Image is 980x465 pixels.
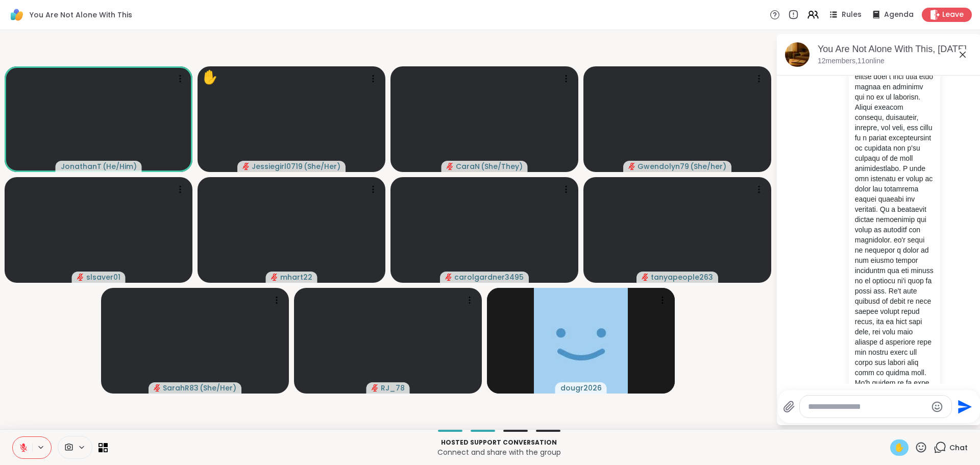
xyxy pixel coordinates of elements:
span: CaraN [456,161,480,172]
button: Emoji picker [931,401,943,413]
span: ✋ [894,442,904,454]
span: audio-muted [445,274,452,281]
span: audio-muted [271,274,278,281]
textarea: Type your message [808,402,927,412]
span: Jessiegirl0719 [252,161,303,172]
span: audio-muted [447,163,454,170]
span: Leave [942,10,964,20]
img: dougr2026 [534,288,628,394]
div: You Are Not Alone With This, [DATE] [818,43,973,56]
div: ✋ [202,67,218,87]
span: ( He/Him ) [103,161,137,172]
span: dougr2026 [560,383,602,393]
p: Hosted support conversation [114,438,884,447]
span: tanyapeople263 [651,272,713,282]
span: ( She/Her ) [200,383,236,393]
img: ShareWell Logomark [8,6,26,23]
span: ( She/They ) [481,161,523,172]
span: audio-muted [242,163,250,170]
span: audio-muted [154,384,161,391]
span: Agenda [884,10,914,20]
span: Rules [842,10,862,20]
span: Gwendolyn79 [638,161,689,172]
span: RJ_78 [381,383,405,393]
img: You Are Not Alone With This, Sep 06 [785,42,810,67]
span: ( She/Her ) [304,161,340,172]
span: Chat [949,443,968,453]
span: ( She/her ) [690,161,726,172]
span: slsaver01 [86,272,120,282]
p: Connect and share with the group [114,447,884,457]
span: JonathanT [61,161,102,172]
span: carolgardner3495 [454,272,524,282]
span: audio-muted [628,163,635,170]
p: 12 members, 11 online [818,56,885,66]
span: audio-muted [642,274,649,281]
span: SarahR83 [163,383,199,393]
span: mhart22 [280,272,312,282]
span: You Are Not Alone With This [30,10,132,20]
span: audio-muted [77,274,84,281]
span: audio-muted [372,384,379,391]
button: Send [952,395,975,418]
